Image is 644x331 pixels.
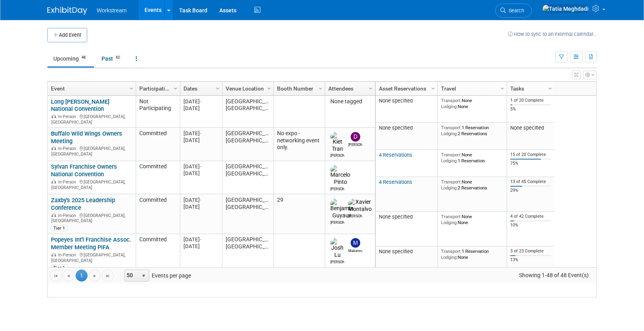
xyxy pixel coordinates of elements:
[441,131,458,136] span: Lodging:
[222,128,273,161] td: [GEOGRAPHIC_DATA], [GEOGRAPHIC_DATA]
[510,161,552,166] div: 75%
[441,158,458,164] span: Lodging:
[510,82,549,95] a: Tasks
[510,106,552,112] div: 5%
[51,212,132,224] div: [GEOGRAPHIC_DATA], [GEOGRAPHIC_DATA]
[183,130,219,137] div: [DATE]
[348,199,372,213] img: Xavier Montalvo
[51,145,132,157] div: [GEOGRAPHIC_DATA], [GEOGRAPHIC_DATA]
[183,197,219,203] div: [DATE]
[222,194,273,234] td: [GEOGRAPHIC_DATA], [GEOGRAPHIC_DATA]
[429,82,438,94] a: Column Settings
[330,219,344,225] div: Benjamin Guyaux
[510,214,552,219] div: 4 of 42 Complete
[510,188,552,193] div: 29%
[226,82,268,95] a: Venue Location
[200,164,201,169] span: -
[330,186,344,192] div: Marcelo Pinto
[328,98,371,105] div: None tagged
[348,248,362,254] div: Makenna Clark
[200,99,201,104] span: -
[172,85,179,92] span: Column Settings
[51,113,132,125] div: [GEOGRAPHIC_DATA], [GEOGRAPHIC_DATA]
[136,161,180,195] td: Committed
[136,128,180,161] td: Committed
[546,82,555,94] a: Column Settings
[136,96,180,128] td: Not Participating
[53,273,59,279] span: Go to the first page
[277,82,320,95] a: Booth Number
[330,152,344,158] div: Kiet Tran
[351,238,360,248] img: Makenna Clark
[89,270,101,282] a: Go to the next page
[441,125,462,130] span: Transport:
[508,31,597,37] a: How to sync to an external calendar...
[379,248,413,254] span: None specified
[367,82,375,94] a: Column Settings
[58,252,78,258] span: In-Person
[441,220,458,225] span: Lodging:
[92,273,98,279] span: Go to the next page
[58,114,78,119] span: In-Person
[113,55,122,61] span: 62
[51,82,131,95] a: Event
[510,248,552,254] div: 3 of 23 Complete
[222,161,273,195] td: [GEOGRAPHIC_DATA], [GEOGRAPHIC_DATA]
[136,194,180,234] td: Committed
[367,85,374,92] span: Column Settings
[266,85,272,92] span: Column Settings
[47,51,94,66] a: Upcoming48
[379,152,412,158] a: 4 Reservations
[79,55,88,61] span: 48
[379,82,432,95] a: Asset Reservations
[51,252,56,256] img: In-Person Event
[222,234,273,274] td: [GEOGRAPHIC_DATA], [GEOGRAPHIC_DATA]
[51,163,117,178] a: Sylvan Franchise Owners National Convention
[200,197,201,203] span: -
[50,270,62,282] a: Go to the first page
[441,179,504,191] div: None 2 Reservations
[76,270,88,282] span: 1
[215,85,221,92] span: Column Settings
[265,82,274,94] a: Column Settings
[51,264,68,271] div: Tier 1
[542,4,589,13] img: Tatia Meghdadi
[183,236,219,243] div: [DATE]
[51,146,56,150] img: In-Person Event
[51,236,131,251] a: Popeyes Int'l Franchise Assoc. Member Meeting PIFA
[330,238,344,259] img: Josh Lu
[127,82,136,94] a: Column Settings
[330,199,353,219] img: Benjamin Guyaux
[441,98,504,109] div: None None
[65,273,72,279] span: Go to the previous page
[51,251,132,263] div: [GEOGRAPHIC_DATA], [GEOGRAPHIC_DATA]
[51,197,115,211] a: Zaxby's 2025 Leadership Conference
[317,85,324,92] span: Column Settings
[441,214,462,219] span: Transport:
[47,7,87,15] img: ExhibitDay
[183,98,219,105] div: [DATE]
[183,203,219,210] div: [DATE]
[330,132,344,153] img: Kiet Tran
[351,132,360,142] img: Dwight Smith
[273,128,325,161] td: No expo - networking event only.
[51,130,122,145] a: Buffalo Wild Wings Owners Meeting
[105,273,111,279] span: Go to the last page
[330,259,344,265] div: Josh Lu
[51,179,56,183] img: In-Person Event
[139,82,175,95] a: Participation
[141,273,147,279] span: select
[379,98,413,104] span: None specified
[510,257,552,263] div: 13%
[51,178,132,190] div: [GEOGRAPHIC_DATA], [GEOGRAPHIC_DATA]
[47,28,87,42] button: Add Event
[222,96,273,128] td: [GEOGRAPHIC_DATA], [GEOGRAPHIC_DATA]
[348,142,362,148] div: Dwight Smith
[379,214,413,220] span: None specified
[510,152,552,158] div: 15 of 20 Complete
[441,104,458,109] span: Lodging:
[506,8,524,14] span: Search
[183,170,219,177] div: [DATE]
[58,179,78,185] span: In-Person
[430,85,436,92] span: Column Settings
